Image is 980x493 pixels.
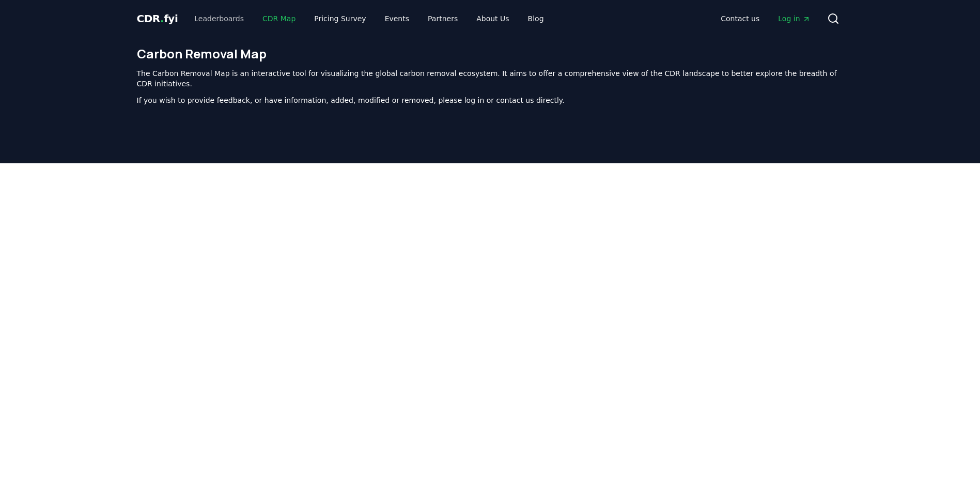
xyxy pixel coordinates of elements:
[137,95,844,105] p: If you wish to provide feedback, or have information, added, modified or removed, please log in o...
[770,9,818,28] a: Log in
[419,9,466,28] a: Partners
[137,11,178,26] a: CDR.fyi
[712,9,818,28] nav: Main
[137,12,178,25] span: CDR fyi
[377,9,417,28] a: Events
[306,9,374,28] a: Pricing Survey
[778,13,810,24] span: Log in
[137,45,844,62] h1: Carbon Removal Map
[254,9,304,28] a: CDR Map
[186,9,552,28] nav: Main
[137,68,844,89] p: The Carbon Removal Map is an interactive tool for visualizing the global carbon removal ecosystem...
[712,9,768,28] a: Contact us
[160,12,164,25] span: .
[520,9,552,28] a: Blog
[186,9,252,28] a: Leaderboards
[468,9,517,28] a: About Us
